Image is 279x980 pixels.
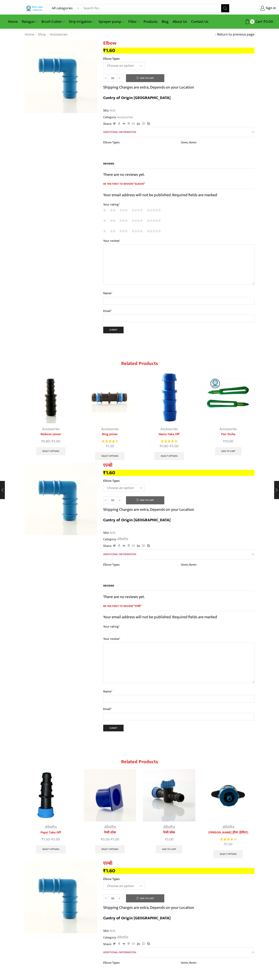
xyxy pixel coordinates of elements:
bdi: 0.80 [41,438,50,444]
h1: एल्बो [103,861,254,866]
a: अ‍ॅसेसरीज [222,824,234,830]
a: Raingun [20,17,40,26]
th: Elbow Types [103,140,181,148]
a: Home [6,17,20,26]
b: Cuntry of Origin [GEOGRAPHIC_DATA] [103,517,171,523]
table: Product Details [103,562,254,570]
a: Accessories [160,426,178,432]
span: ₹ [103,46,106,55]
img: pepsi take up [25,769,77,822]
a: Return to previous page [217,32,254,37]
a: Accessories [101,426,119,432]
span: Category: [103,537,128,542]
label: Name [103,689,254,694]
span: ₹ [111,836,113,842]
label: Elbow Types [103,877,120,881]
span: Category: [103,935,128,940]
a: अ‍ॅसेसरीज [117,935,128,940]
p: 12mm, 16mm [181,562,254,567]
div: 2 / 10 [81,767,139,856]
a: Additional information [103,549,254,559]
a: Select options for “Pepsi Take Off” [36,845,66,853]
label: Email [103,707,254,712]
img: elbow [25,861,97,933]
a: Accessories [50,32,68,37]
label: Elbow Types [103,479,120,483]
table: Product Details [103,960,254,969]
img: पेप्सी लॉक [84,769,136,822]
a: Pen Tocha [202,432,255,437]
a: Select options for “Heera Take Off” [154,452,184,460]
a: Sign in [235,5,276,12]
span: SKU: [103,929,254,933]
img: हिरा ओनलाईन ड्रीपर (ईमीटर) [202,769,255,822]
img: Ring Joiner [84,371,136,423]
a: Drip Irrigation [67,17,97,26]
span: ₹ [263,19,265,25]
a: Filter [126,17,142,26]
bdi: 1.50 [106,443,114,449]
a: Ring Joiner [84,432,136,437]
a: Sprayer pump [97,17,126,26]
bdi: 1.60 [103,867,115,875]
a: 2 of 5 stars [110,208,116,212]
a: 3 of 5 stars [119,229,128,233]
p: Shipping Charges are extra, Depends on your Location [103,904,194,911]
a: Shop [38,32,46,37]
span: Share: [103,544,112,548]
button: Search button [221,4,229,12]
a: 2 of 5 stars [110,218,116,223]
a: पेप्सी कॉक [143,830,195,835]
span: – [143,444,195,449]
span: N/A [109,531,115,535]
span: Related products [121,360,158,368]
span: SKU: [103,531,254,535]
div: Rated 5.00 out of 5 [161,439,177,443]
span: ₹ [51,836,53,842]
th: Elbow Types [103,562,181,570]
span: ₹ [170,443,172,449]
bdi: 3.00 [52,438,60,444]
span: Be the first to review “एल्बो” [103,604,254,611]
p: 12mm, 16mm [181,140,254,145]
a: 3 of 5 stars [119,208,128,212]
div: 3 / 10 [141,767,198,856]
a: Add to cart: “पेप्सी कॉक” [156,845,182,853]
label: Your rating [103,624,254,629]
span: – [84,837,136,842]
th: Elbow Types [103,960,181,968]
button: Add to cart [126,496,164,504]
img: elbow [25,40,97,113]
img: elbow [25,463,97,535]
span: Related products [121,758,158,766]
input: Submit [103,725,124,731]
a: 1 of 5 stars [103,208,106,212]
a: 3 of 5 stars [119,218,128,223]
label: Name [103,291,254,296]
bdi: 0.80 [160,443,168,449]
a: 5 of 5 stars [147,208,161,212]
label: Elbow Types [103,56,120,61]
a: [PERSON_NAME] ड्रीपर (ईमीटर) [202,830,255,835]
label: Your rating [103,202,254,207]
button: Add to cart [126,74,164,82]
label: Your review [103,238,254,244]
input: Product quantity [108,895,117,902]
table: Product Details [103,140,254,148]
a: 4 of 5 stars [132,229,143,233]
span: ₹ [103,469,106,477]
bdi: 3.00 [165,836,173,842]
a: 1 of 5 stars [103,229,106,233]
a: Select options for “हिरा ओनलाईन ड्रीपर (ईमीटर)” [213,850,243,858]
div: Rated 4.50 out of 5 [102,439,118,443]
a: 4 of 5 stars [132,208,143,212]
span: 0 [250,19,254,24]
img: Heera Take Off [143,371,195,423]
div: Rated 4.00 out of 5 [220,837,236,841]
a: Accessories [117,115,133,120]
a: About Us [171,17,189,26]
div: 4 / 10 [200,767,257,861]
input: Product quantity [108,496,117,504]
label: Your review [103,636,254,642]
span: ₹ [165,836,167,842]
